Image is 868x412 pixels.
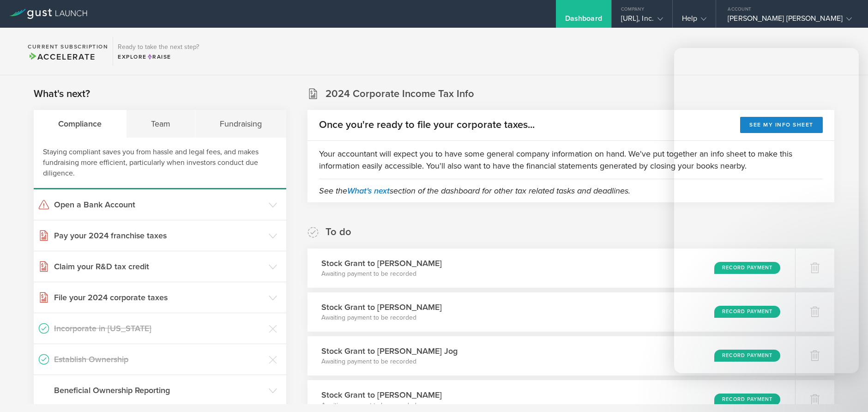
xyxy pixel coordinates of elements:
[34,87,90,101] h2: What's next?
[34,110,127,138] div: Compliance
[321,389,442,401] h3: Stock Grant to [PERSON_NAME]
[113,37,204,66] div: Ready to take the next step?ExploreRaise
[319,186,630,196] em: See the section of the dashboard for other tax related tasks and deadlines.
[321,357,458,366] p: Awaiting payment to be recorded
[321,313,442,322] p: Awaiting payment to be recorded
[54,384,264,396] h3: Beneficial Ownership Reporting
[54,199,264,211] h3: Open a Bank Account
[319,118,535,132] h2: Once you're ready to file your corporate taxes...
[321,401,442,410] p: Awaiting payment to be recorded
[325,225,351,239] h2: To do
[321,301,442,313] h3: Stock Grant to [PERSON_NAME]
[147,54,171,60] span: Raise
[347,186,390,196] a: What's next
[34,138,286,189] div: Staying compliant saves you from hassle and legal fees, and makes fundraising more efficient, par...
[319,148,823,172] p: Your accountant will expect you to have some general company information on hand. We've put toget...
[321,257,442,269] h3: Stock Grant to [PERSON_NAME]
[28,52,95,62] span: Accelerate
[837,381,859,403] iframe: Intercom live chat
[118,53,199,61] div: Explore
[307,248,795,288] div: Stock Grant to [PERSON_NAME]Awaiting payment to be recordedRecord Payment
[621,14,663,28] div: [URL], Inc.
[127,110,195,138] div: Team
[565,14,602,28] div: Dashboard
[54,261,264,273] h3: Claim your R&D tax credit
[674,48,859,373] iframe: To enrich screen reader interactions, please activate Accessibility in Grammarly extension settings
[682,14,706,28] div: Help
[195,110,286,138] div: Fundraising
[325,87,474,101] h2: 2024 Corporate Income Tax Info
[28,44,108,49] h2: Current Subscription
[307,292,795,332] div: Stock Grant to [PERSON_NAME]Awaiting payment to be recordedRecord Payment
[54,322,264,334] h3: Incorporate in [US_STATE]
[54,230,264,242] h3: Pay your 2024 franchise taxes
[118,44,199,50] h3: Ready to take the next step?
[321,269,442,279] p: Awaiting payment to be recorded
[714,394,780,406] div: Record Payment
[54,291,264,303] h3: File your 2024 corporate taxes
[728,14,852,28] div: [PERSON_NAME] [PERSON_NAME]
[321,345,458,357] h3: Stock Grant to [PERSON_NAME] Jog
[307,336,795,376] div: Stock Grant to [PERSON_NAME] JogAwaiting payment to be recordedRecord Payment
[54,353,264,365] h3: Establish Ownership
